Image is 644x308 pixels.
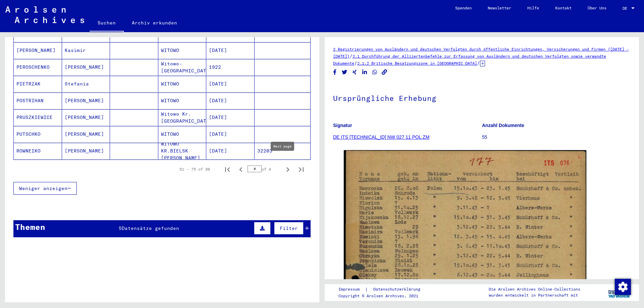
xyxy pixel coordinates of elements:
[179,166,210,172] div: 51 – 75 of 98
[122,225,179,231] span: Datensätze gefunden
[14,76,62,92] mat-cell: PIETRZAK
[333,83,631,112] h1: Ursprüngliche Erhebung
[350,53,353,59] span: /
[368,286,428,293] a: Datenschutzerklärung
[206,42,255,59] mat-cell: [DATE]
[19,185,67,191] span: Weniger anzeigen
[248,166,281,172] div: of 4
[333,123,352,128] b: Signatur
[338,286,365,293] a: Impressum
[62,42,110,59] mat-cell: Kasimir
[357,61,477,66] a: 2.1.2 Britische Besatzungszone in [GEOGRAPHIC_DATA]
[158,93,207,109] mat-cell: WITOWO
[15,221,45,233] div: Themen
[206,143,255,159] mat-cell: [DATE]
[234,163,248,176] button: Previous page
[274,222,304,235] button: Filter
[351,68,358,76] button: Share on Xing
[338,286,428,293] div: |
[13,182,77,195] button: Weniger anzeigen
[623,6,630,11] span: DE
[615,279,631,295] img: Zustimmung ändern
[354,60,357,66] span: /
[338,293,428,299] p: Copyright © Arolsen Archives, 2021
[14,109,62,126] mat-cell: PRUSZKIEWICE
[361,68,368,76] button: Share on LinkedIn
[62,93,110,109] mat-cell: [PERSON_NAME]
[124,15,185,31] a: Archiv erkunden
[333,54,606,66] a: 2.1 Durchführung der Alliiertenbefehle zur Erfassung von Ausländern und deutschen Verfolgten sowi...
[489,292,580,298] p: wurden entwickelt in Partnerschaft mit
[381,68,388,76] button: Copy link
[206,59,255,75] mat-cell: 1922
[371,68,378,76] button: Share on WhatsApp
[14,126,62,142] mat-cell: PUTSCHKO
[255,143,311,159] mat-cell: 32203
[206,76,255,92] mat-cell: [DATE]
[62,59,110,75] mat-cell: [PERSON_NAME]
[331,68,338,76] button: Share on Facebook
[119,225,122,231] span: 5
[607,284,632,301] img: yv_logo.png
[14,143,62,159] mat-cell: ROWNEIKO
[90,15,124,32] a: Suchen
[62,143,110,159] mat-cell: [PERSON_NAME]
[158,109,207,126] mat-cell: Witowo Kr. [GEOGRAPHIC_DATA]
[158,76,207,92] mat-cell: WITOWO
[341,68,348,76] button: Share on Twitter
[482,134,631,141] p: 55
[281,163,294,176] button: Next page
[294,163,308,176] button: Last page
[158,143,207,159] mat-cell: WITOWO KR.BIELSK [PERSON_NAME]
[333,134,429,140] a: DE ITS [TECHNICAL_ID] NW 027 11 POL ZM
[280,225,298,231] span: Filter
[206,93,255,109] mat-cell: [DATE]
[206,126,255,142] mat-cell: [DATE]
[14,93,62,109] mat-cell: POSTRIHAN
[482,123,524,128] b: Anzahl Dokumente
[333,47,629,59] a: 2 Registrierungen von Ausländern und deutschen Verfolgten durch öffentliche Einrichtungen, Versic...
[62,109,110,126] mat-cell: [PERSON_NAME]
[5,6,84,23] img: Arolsen_neg.svg
[158,59,207,75] mat-cell: Witowo-[GEOGRAPHIC_DATA]
[221,163,234,176] button: First page
[206,109,255,126] mat-cell: [DATE]
[158,126,207,142] mat-cell: WITOWO
[14,59,62,75] mat-cell: PEROSCHENKO
[477,60,480,66] span: /
[489,286,580,292] p: Die Arolsen Archives Online-Collections
[158,42,207,59] mat-cell: WITOWO
[14,42,62,59] mat-cell: [PERSON_NAME]
[62,76,110,92] mat-cell: Stefania
[62,126,110,142] mat-cell: [PERSON_NAME]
